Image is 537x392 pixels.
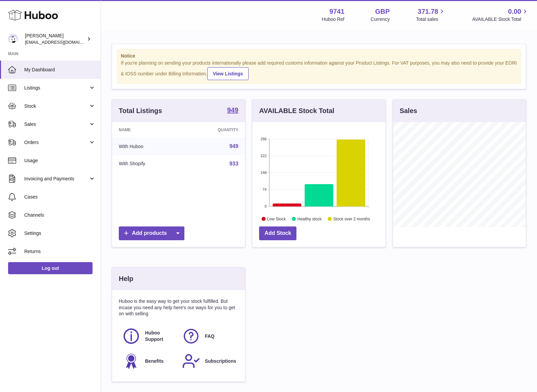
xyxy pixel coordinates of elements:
a: Subscriptions [182,352,235,370]
a: 949 [227,107,238,115]
span: Stock [24,103,88,109]
a: 0.00 AVAILABLE Stock Total [472,7,529,23]
text: 0 [265,204,267,208]
span: Orders [24,139,88,146]
span: Returns [24,248,96,255]
span: My Dashboard [24,67,96,73]
h3: Help [119,274,133,283]
span: Benefits [145,358,164,364]
text: Low Stock [267,216,286,221]
a: 371.78 Total sales [416,7,446,23]
span: Total sales [416,16,446,23]
div: Currency [371,16,390,23]
a: Benefits [122,352,175,370]
span: Invoicing and Payments [24,176,88,182]
h3: AVAILABLE Stock Total [259,106,334,115]
div: If you're planning on sending your products internationally please add required customs informati... [121,60,517,80]
strong: GBP [375,7,390,16]
h3: Total Listings [119,106,162,115]
a: FAQ [182,327,235,345]
td: With Shopify [112,155,184,173]
span: Settings [24,230,96,237]
span: Listings [24,85,88,91]
span: Huboo Support [145,330,175,343]
span: AVAILABLE Stock Total [472,16,529,23]
div: [PERSON_NAME] [25,33,85,45]
a: View Listings [207,67,249,80]
text: Stock over 2 months [333,216,370,221]
img: ajcmarketingltd@gmail.com [8,34,18,44]
p: Huboo is the easy way to get your stock fulfilled. But incase you need any help here's our ways f... [119,298,238,317]
th: Name [112,122,184,138]
text: 74 [263,187,267,191]
span: [EMAIL_ADDRESS][DOMAIN_NAME] [25,39,99,45]
a: Huboo Support [122,327,175,345]
strong: 9741 [329,7,345,16]
span: FAQ [205,333,215,340]
h3: Sales [400,106,417,115]
td: With Huboo [112,138,184,155]
a: Add products [119,226,184,240]
a: Log out [8,262,93,274]
text: Healthy stock [297,216,322,221]
span: Subscriptions [205,358,236,364]
a: 933 [229,161,239,167]
span: Channels [24,212,96,218]
text: 148 [260,171,266,175]
span: Sales [24,121,88,128]
text: 296 [260,137,266,141]
span: Usage [24,157,96,164]
text: 222 [260,154,266,158]
span: 0.00 [508,7,521,16]
span: 371.78 [418,7,438,16]
strong: Notice [121,53,517,59]
a: 949 [229,143,239,149]
strong: 949 [227,107,238,113]
a: Add Stock [259,226,296,240]
div: Huboo Ref [322,16,345,23]
span: Cases [24,194,96,200]
th: Quantity [184,122,245,138]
